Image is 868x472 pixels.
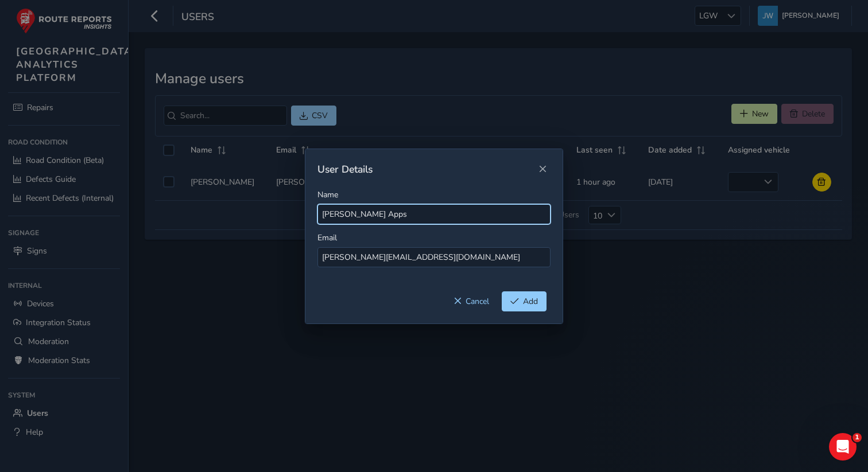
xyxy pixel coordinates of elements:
[852,433,862,442] span: 1
[829,433,857,461] iframe: Intercom live chat
[523,296,538,307] span: Add
[317,189,338,200] label: Name
[534,161,551,177] button: Close
[502,291,547,311] button: Add
[466,296,489,307] span: Cancel
[445,291,498,311] button: Cancel
[317,232,337,243] label: Email
[317,162,534,176] div: User Details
